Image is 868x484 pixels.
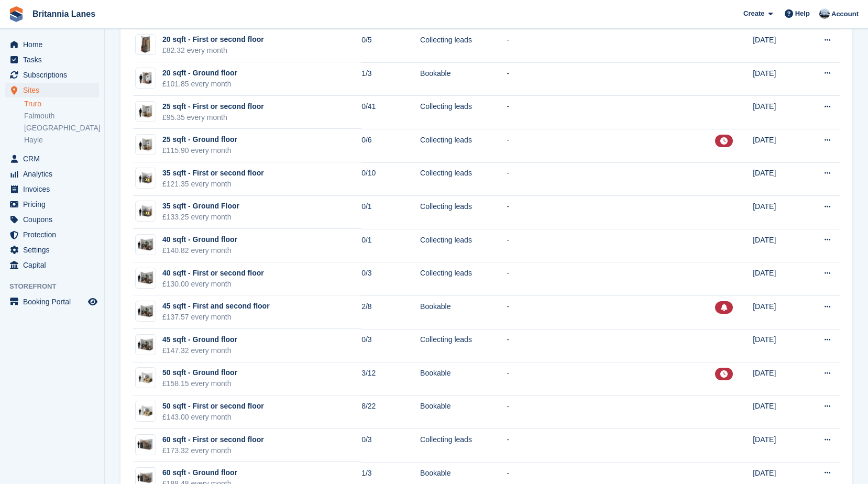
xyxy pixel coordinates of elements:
span: Storefront [9,281,104,292]
span: Account [831,9,859,19]
span: Analytics [23,167,86,181]
a: menu [5,197,99,212]
a: menu [5,151,99,166]
img: 25-sqft-unit.jpg [136,137,156,152]
img: 60-sqft-unit.jpg [136,437,156,452]
img: 40-sqft-unit.jpg [136,304,156,319]
img: 35-sqft-unit.jpg [136,204,156,219]
img: 50-sqft-unit.jpg [136,404,156,419]
div: £101.85 every month [162,79,237,90]
div: 60 sqft - First or second floor [162,434,264,445]
td: - [507,229,715,262]
div: £143.00 every month [162,412,264,423]
td: Collecting leads [420,262,507,296]
a: menu [5,83,99,97]
td: Bookable [420,62,507,96]
img: 20-sqft-unit.jpg [136,71,156,86]
td: Bookable [420,395,507,429]
td: - [507,196,715,229]
td: [DATE] [753,162,803,196]
a: menu [5,212,99,227]
div: 50 sqft - Ground floor [162,367,237,378]
td: 0/10 [361,162,420,196]
div: 40 sqft - Ground floor [162,234,237,245]
img: 40-sqft-unit.jpg [136,337,156,353]
div: 45 sqft - First and second floor [162,301,270,312]
td: Collecting leads [420,162,507,196]
a: menu [5,167,99,181]
td: [DATE] [753,229,803,262]
td: - [507,329,715,362]
td: - [507,295,715,329]
div: £137.57 every month [162,312,270,323]
a: [GEOGRAPHIC_DATA] [24,123,99,133]
td: - [507,262,715,296]
td: 3/12 [361,362,420,396]
img: 40-sqft-unit.jpg [136,237,156,252]
td: - [507,96,715,129]
td: 0/5 [361,29,420,63]
span: Invoices [23,182,86,196]
td: 0/1 [361,229,420,262]
span: Home [23,37,86,52]
div: £173.32 every month [162,445,264,456]
td: - [507,429,715,463]
div: 20 sqft - First or second floor [162,34,264,45]
a: menu [5,68,99,82]
div: £130.00 every month [162,279,264,290]
td: Collecting leads [420,29,507,63]
td: Bookable [420,295,507,329]
span: Protection [23,227,86,242]
td: [DATE] [753,295,803,329]
a: Britannia Lanes [28,5,100,23]
td: [DATE] [753,196,803,229]
td: 0/6 [361,129,420,162]
td: Collecting leads [420,329,507,362]
div: 25 sqft - Ground floor [162,134,237,145]
span: Pricing [23,197,86,212]
td: 1/3 [361,62,420,96]
td: [DATE] [753,362,803,396]
div: £82.32 every month [162,45,264,56]
td: 0/3 [361,429,420,463]
td: Collecting leads [420,129,507,162]
td: Collecting leads [420,196,507,229]
img: 35-sqft-unit.jpg [136,171,156,186]
td: 2/8 [361,295,420,329]
div: 35 sqft - Ground Floor [162,201,239,212]
a: menu [5,227,99,242]
td: [DATE] [753,96,803,129]
span: Subscriptions [23,68,86,82]
a: menu [5,294,99,309]
span: Capital [23,258,86,272]
td: 0/1 [361,196,420,229]
img: 50-sqft-unit.jpg [136,370,156,386]
div: £140.82 every month [162,245,237,256]
div: £147.32 every month [162,345,237,356]
span: Coupons [23,212,86,227]
div: 25 sqft - First or second floor [162,101,264,112]
a: menu [5,258,99,272]
div: 50 sqft - First or second floor [162,401,264,412]
td: - [507,162,715,196]
td: [DATE] [753,395,803,429]
td: [DATE] [753,129,803,162]
div: 60 sqft - Ground floor [162,467,237,478]
div: 35 sqft - First or second floor [162,168,264,179]
img: 40-sqft-unit.jpg [136,270,156,285]
td: 0/3 [361,329,420,362]
div: 40 sqft - First or second floor [162,268,264,279]
a: menu [5,243,99,257]
a: menu [5,37,99,52]
td: Collecting leads [420,429,507,463]
td: Collecting leads [420,229,507,262]
td: 8/22 [361,395,420,429]
img: stora-icon-8386f47178a22dfd0bd8f6a31ec36ba5ce8667c1dd55bd0f319d3a0aa187defe.svg [8,6,24,22]
td: [DATE] [753,62,803,96]
td: - [507,129,715,162]
img: Locker%20Large%20-%20Plain.jpg [136,35,156,54]
span: Tasks [23,52,86,67]
td: - [507,362,715,396]
div: £121.35 every month [162,179,264,190]
a: menu [5,52,99,67]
